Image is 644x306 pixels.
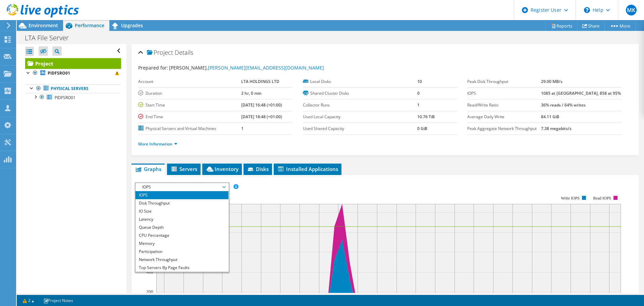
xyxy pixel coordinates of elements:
li: IOPS [136,191,228,199]
label: Average Daily Write [467,114,541,120]
b: 36% reads / 64% writes [541,102,586,108]
li: Queue Depth [136,223,228,231]
a: Reports [545,20,578,31]
b: 1 [417,102,420,108]
b: 1 [241,126,244,131]
b: 1085 at [GEOGRAPHIC_DATA], 858 at 95% [541,90,621,96]
text: Write IOPS [561,196,580,201]
li: Top Servers By Page Faults [136,264,228,272]
b: 0 GiB [417,126,427,131]
span: Project [147,49,173,56]
li: Participation [136,248,228,256]
b: [DATE] 18:48 (+01:00) [241,114,282,120]
li: Network Throughput [136,256,228,264]
span: [PERSON_NAME], [169,64,324,71]
span: Installed Applications [277,166,338,172]
b: PIDFSRO01 [48,70,70,76]
b: 0 [417,90,420,96]
li: CPU Percentage [136,231,228,239]
b: 29.00 MB/s [541,79,562,84]
span: PIDFSRO01 [55,95,75,100]
label: Physical Servers and Virtual Machines [138,125,241,132]
span: Servers [170,166,197,172]
label: End Time [138,114,241,120]
label: Used Local Capacity [303,114,417,120]
a: 2 [18,296,39,305]
span: Upgrades [121,22,143,29]
a: Project [25,58,121,69]
a: PIDFSRO01 [25,93,121,102]
span: Details [175,48,193,56]
label: Collector Runs [303,102,417,108]
text: Read IOPS [593,196,611,201]
span: IOPS [139,183,225,191]
li: IO Size [136,207,228,215]
a: More [604,20,636,31]
label: Start Time [138,102,241,108]
li: Disk Throughput [136,199,228,207]
text: 200 [146,289,153,295]
label: Peak Disk Throughput [467,78,541,85]
li: Latency [136,215,228,223]
a: More Information [138,141,177,147]
b: LTA HOLDINGS LTD [241,79,279,84]
a: Share [577,20,605,31]
label: Account [138,78,241,85]
label: Duration [138,90,241,97]
b: 10 [417,79,422,84]
label: Shared Cluster Disks [303,90,417,97]
h1: LTA File Server [22,34,79,42]
a: [PERSON_NAME][EMAIL_ADDRESS][DOMAIN_NAME] [208,64,324,71]
b: 84.11 GiB [541,114,559,120]
span: Environment [29,22,58,29]
span: MK [626,5,637,15]
a: Physical Servers [25,84,121,93]
span: Performance [75,22,104,29]
label: Read/Write Ratio [467,102,541,108]
label: Local Disks [303,78,417,85]
li: Memory [136,239,228,248]
label: Used Shared Capacity [303,125,417,132]
a: PIDFSRO01 [25,69,121,78]
span: Disks [247,166,269,172]
span: Inventory [206,166,238,172]
a: Project Notes [39,296,78,305]
span: Graphs [135,166,161,172]
b: 2 hr, 0 min [241,90,262,96]
b: 7.38 megabits/s [541,126,572,131]
label: Peak Aggregate Network Throughput [467,125,541,132]
svg: \n [584,7,590,13]
label: Prepared for: [138,64,168,71]
b: [DATE] 16:48 (+01:00) [241,102,282,108]
b: 10.76 TiB [417,114,435,120]
label: IOPS [467,90,541,97]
